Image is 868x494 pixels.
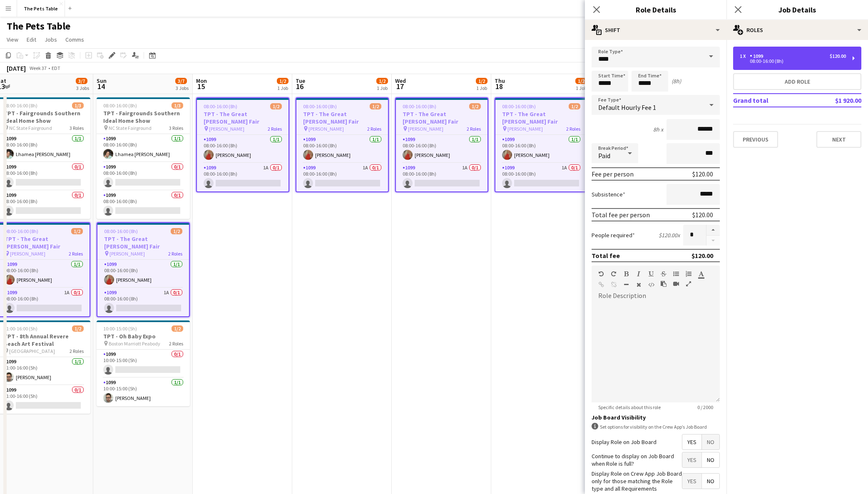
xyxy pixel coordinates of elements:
span: 14 [95,82,107,91]
span: No [702,452,719,467]
a: Jobs [41,34,60,45]
h1: The Pets Table [7,20,70,32]
span: NC State Fairground [109,125,152,131]
button: Strikethrough [661,271,667,277]
span: 0 / 2000 [691,404,720,410]
span: Default Hourly Fee 1 [598,103,656,112]
div: Total fee per person [592,211,650,219]
span: 10:00-15:00 (5h) [103,325,137,332]
app-job-card: 08:00-16:00 (8h)1/2TPT - The Great [PERSON_NAME] Fair [PERSON_NAME]2 Roles10991/108:00-16:00 (8h)... [296,97,389,192]
button: Redo [611,271,617,277]
h3: TPT - The Great [PERSON_NAME] Fair [197,110,289,125]
app-job-card: 08:00-16:00 (8h)1/2TPT - The Great [PERSON_NAME] Fair [PERSON_NAME]2 Roles10991/108:00-16:00 (8h)... [395,97,488,192]
h3: Job Details [726,4,868,15]
span: Yes [682,474,701,489]
app-card-role: 10991/108:00-16:00 (8h)[PERSON_NAME] [396,135,487,163]
span: 1/2 [172,325,183,332]
div: 1 Job [476,85,487,91]
button: The Pets Table [17,0,65,17]
span: Wed [395,77,406,84]
button: Horizontal Line [623,281,629,288]
span: Thu [495,77,505,84]
div: [DATE] [7,64,26,72]
span: 08:00-16:00 (8h) [103,102,137,109]
div: 8h x [653,126,663,133]
div: 1 Job [277,85,288,91]
h3: TPT - The Great [PERSON_NAME] Fair [296,110,388,125]
app-card-role: 10990/108:00-16:00 (8h) [97,191,190,219]
span: 2 Roles [169,340,183,347]
label: Display Role on Crew App Job Board only for those matching the Role type and all Requirements [592,470,682,493]
span: 1/2 [469,103,481,109]
label: Continue to display on Job Board when Role is full? [592,452,682,467]
span: 17 [394,82,406,91]
span: No [702,434,719,449]
span: 11:00-16:00 (5h) [4,325,37,332]
span: [PERSON_NAME] [408,126,443,132]
span: 1/2 [569,103,580,109]
app-card-role: 10991A0/108:00-16:00 (8h) [197,163,289,191]
span: 08:00-16:00 (8h) [303,103,337,109]
button: Previous [733,131,778,148]
span: Tue [296,77,305,84]
span: 2 Roles [69,251,83,257]
span: [GEOGRAPHIC_DATA] [9,348,55,354]
span: 1/2 [171,228,182,234]
span: 1/2 [277,78,289,84]
div: Roles [726,20,868,40]
a: Comms [62,34,87,45]
div: 1 x [740,53,750,59]
span: Comms [65,36,84,43]
div: $120.00 [692,211,713,219]
button: Bold [623,271,629,277]
span: [PERSON_NAME] [308,126,344,132]
app-card-role: 10991/108:00-16:00 (8h)[PERSON_NAME] [495,135,587,163]
label: Display Role on Job Board [592,438,657,446]
app-card-role: 10991/110:00-15:00 (5h)[PERSON_NAME] [97,378,190,406]
div: Set options for visibility on the Crew App’s Job Board [592,423,720,431]
span: 08:00-16:00 (8h) [403,103,436,109]
span: 08:00-16:00 (8h) [5,228,38,234]
span: View [7,36,18,43]
app-card-role: 10990/108:00-16:00 (8h) [97,162,190,191]
app-card-role: 10991/108:00-16:00 (8h)[PERSON_NAME] [97,260,189,288]
span: 08:00-16:00 (8h) [204,103,237,109]
span: Jobs [45,36,57,43]
span: 08:00-16:00 (8h) [104,228,138,234]
td: Grand total [733,94,809,107]
div: 1 Job [576,85,587,91]
div: 3 Jobs [176,85,189,91]
span: Yes [682,434,701,449]
h3: TPT - The Great [PERSON_NAME] Fair [495,110,587,125]
app-job-card: 08:00-16:00 (8h)1/2TPT - The Great [PERSON_NAME] Fair [PERSON_NAME]2 Roles10991/108:00-16:00 (8h)... [196,97,289,192]
button: Text Color [698,271,704,277]
h3: TPT - Fairgrounds Southern Ideal Home Show [97,109,190,124]
h3: Job Board Visibility [592,414,720,421]
span: 3/7 [76,78,87,84]
button: Undo [598,271,604,277]
span: Boston Marriott Peabody [109,340,160,347]
div: 3 Jobs [76,85,89,91]
span: 08:00-16:00 (8h) [4,102,37,109]
div: $120.00 [692,170,713,178]
div: 08:00-16:00 (8h) [740,59,846,63]
div: $120.00 x [659,231,680,239]
span: NC State Fairground [9,125,52,131]
span: 3/7 [175,78,187,84]
app-card-role: 10990/110:00-15:00 (5h) [97,350,190,378]
button: Underline [648,271,654,277]
span: 2 Roles [268,126,282,132]
span: Week 37 [27,65,48,71]
app-card-role: 10991A0/108:00-16:00 (8h) [296,163,388,191]
app-card-role: 10991/108:00-16:00 (8h)[PERSON_NAME] [197,135,289,163]
button: Next [816,131,861,148]
div: $120.00 [691,251,713,260]
span: [PERSON_NAME] [10,251,45,257]
span: 3 Roles [70,125,84,131]
div: 1099 [750,53,766,59]
span: No [702,474,719,489]
button: HTML Code [648,281,654,288]
span: 1/2 [270,103,282,109]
